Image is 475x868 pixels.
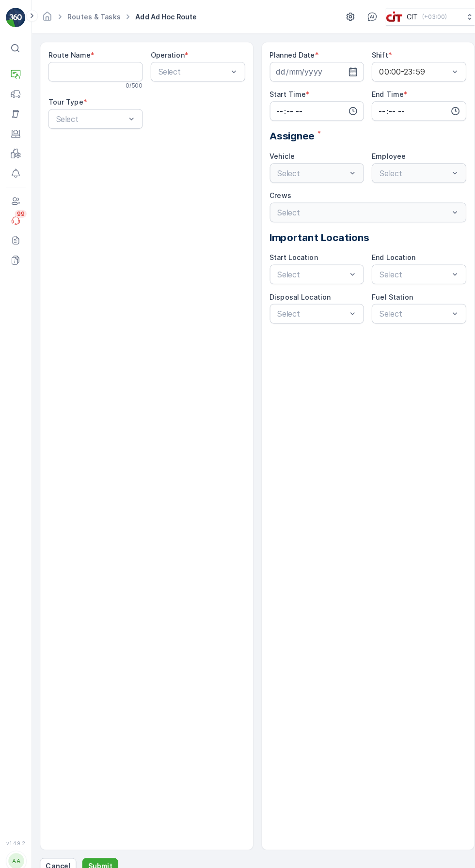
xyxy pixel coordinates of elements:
div: AA [8,840,24,855]
label: Start Location [266,249,313,258]
button: Cancel [39,845,75,860]
img: logo [6,8,25,27]
span: Add Ad Hoc Route [131,12,196,21]
label: Crews [266,188,287,197]
button: AA [6,835,25,860]
span: v 1.49.2 [6,827,25,833]
p: ( +03:00 ) [415,13,440,20]
button: Submit [81,845,116,860]
p: Select [373,303,442,315]
label: Planned Date [266,50,310,58]
label: Vehicle [266,150,290,158]
p: Select [156,65,224,76]
p: Cancel [45,848,69,857]
label: Shift [366,50,382,58]
a: 99 [6,208,25,227]
label: Employee [366,150,399,158]
input: dd/mm/yyyy [266,61,359,80]
a: Routes & Tasks [66,12,119,20]
p: Select [373,264,442,276]
label: End Location [366,249,409,258]
button: CIT(+03:00) [380,8,467,25]
label: Fuel Station [366,288,407,296]
label: Operation [148,50,182,58]
p: CIT [400,12,412,21]
label: Start Time [266,89,301,97]
p: Submit [87,848,111,857]
p: 99 [16,207,24,214]
label: Tour Type [47,96,82,105]
p: Important Locations [266,227,459,241]
label: Disposal Location [266,288,326,296]
label: Route Name [47,50,89,58]
img: cit-logo_pOk6rL0.png [380,11,396,22]
p: 0 / 500 [124,80,141,88]
span: Assignee [266,127,310,141]
p: Select [55,111,124,123]
p: Select [273,264,342,276]
label: End Time [366,89,397,97]
a: Homepage [41,15,52,23]
p: Select [273,303,342,315]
